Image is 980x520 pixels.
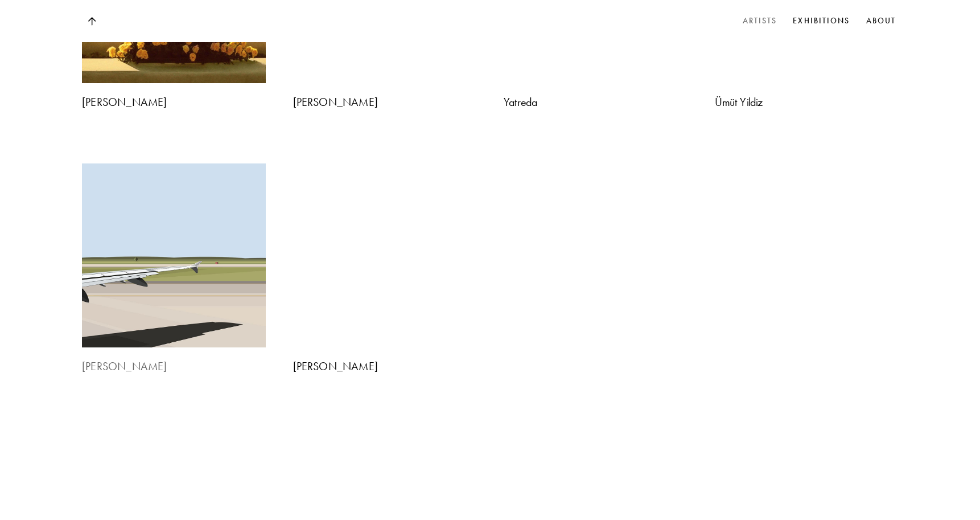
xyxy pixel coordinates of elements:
[790,13,852,30] a: Exhibitions
[293,95,378,109] b: [PERSON_NAME]
[715,95,764,109] b: Ümüt Yildiz
[82,359,167,373] b: [PERSON_NAME]
[864,13,899,30] a: About
[88,17,96,26] img: Top
[82,95,167,109] b: [PERSON_NAME]
[293,163,477,347] img: Artist Profile
[82,163,266,374] a: Artist Profile[PERSON_NAME]
[504,95,537,109] b: Yatreda
[740,13,780,30] a: Artists
[77,159,270,352] img: Artist Profile
[293,163,477,374] a: Artist Profile[PERSON_NAME]
[293,359,378,373] b: [PERSON_NAME]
